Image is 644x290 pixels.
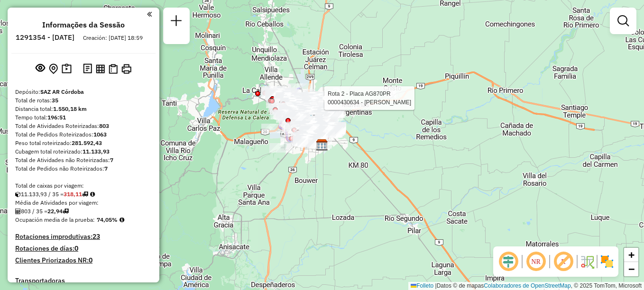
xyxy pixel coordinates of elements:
[15,181,152,190] div: Total de caixas por viagem:
[15,147,152,156] div: Cubagem total roteirizado:
[99,122,109,129] strong: 803
[15,113,152,122] div: Tempo total:
[524,250,547,273] span: Ocultar NR
[15,139,152,147] div: Peso total roteirizado:
[628,263,635,275] span: −
[79,34,147,42] div: Creación: [DATE] 18:59
[93,131,107,138] strong: 1063
[408,282,644,290] div: Datos © de mapas , © 2025 TomTom, Microsoft
[74,244,78,253] strong: 0
[21,208,63,215] font: 803 / 35 =
[15,130,152,139] div: Total de Pedidos Roteirizados:
[40,88,84,95] strong: SAZ AR Córdoba
[624,262,638,276] a: Alejar
[552,250,575,273] span: Exibir rótulo
[599,254,615,269] img: Exibir/Ocultar setores
[47,62,60,76] button: Centralizar mapa no depósito ou ponto de apoio
[15,256,152,264] h4: Clientes Priorizados NR:
[92,232,100,241] strong: 23
[614,11,633,30] a: Exibir filtros
[64,190,82,198] strong: 318,11
[21,190,82,198] font: 11.133,93 / 35 =
[497,250,520,273] span: Ocultar deslocamento
[624,248,638,262] a: Acercar
[435,282,437,289] span: |
[81,62,94,76] button: Logs desbloquear sessão
[167,11,186,33] a: Nova sessão e pesquisa
[261,124,285,133] div: Atividade não roteirizada - Pablo Miranda
[291,116,315,125] div: Atividade não roteirizada - cristian calderon
[15,156,152,164] div: Total de Atividades não Roteirizadas:
[63,208,69,214] i: Total de rotas
[89,256,92,264] strong: 0
[110,156,113,163] strong: 7
[107,62,120,76] button: Visualizar Romaneio
[304,125,328,134] div: Atividade não roteirizada - Ariel Missana
[316,139,328,151] img: SAZ AR Cordoba
[90,191,95,197] i: Meta Caixas/viagem: 325,98 Diferença: -7,87
[53,105,87,112] strong: 1.550,18 km
[319,126,343,136] div: Atividade não roteirizada - Leonardo Villarreal
[15,216,95,223] span: Ocupación media de la prueba:
[42,20,125,29] h4: Informações da Sessão
[120,217,124,223] em: Média calculada utilizando a maior ocupação (%Peso ou %Cubagem) de cada rota da sessão. Rotas cro...
[16,33,74,42] h6: 1291354 - [DATE]
[15,277,152,285] h4: Transportadoras
[34,61,47,76] button: Exibir sessão original
[628,249,635,261] span: +
[83,148,110,155] strong: 11.133,93
[104,165,108,172] strong: 7
[484,282,570,289] a: Colaboradores de OpenStreetMap
[15,233,152,241] h4: Rotaciones improdutivas:
[72,139,102,146] strong: 281.592,43
[15,105,152,113] div: Distancia total:
[82,191,88,197] i: Total de rotas
[15,96,152,105] div: Total de rotas:
[580,254,595,269] img: Fluxo de ruas
[60,62,74,76] button: Painel de Sugestão
[15,88,152,96] div: Depósito:
[97,216,118,223] strong: 74,05%
[15,191,21,197] i: Cubagem total roteirizado
[15,122,152,130] div: Total de Atividades Roteirizadas:
[47,114,66,121] strong: 196:51
[15,164,152,173] div: Total de Pedidos não Roteirizados:
[411,282,433,289] a: Folleto
[15,199,152,207] div: Média de Atividades por viagem:
[120,62,133,76] button: Imprimir Rotas
[47,208,63,215] strong: 22,94
[15,208,21,214] i: Total de Atividades
[15,245,152,253] h4: Rotaciones de días:
[52,97,58,104] strong: 35
[94,62,107,75] button: Visualizar relatório de Roteirização
[147,9,152,19] a: Clique aqui para minimizar o painel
